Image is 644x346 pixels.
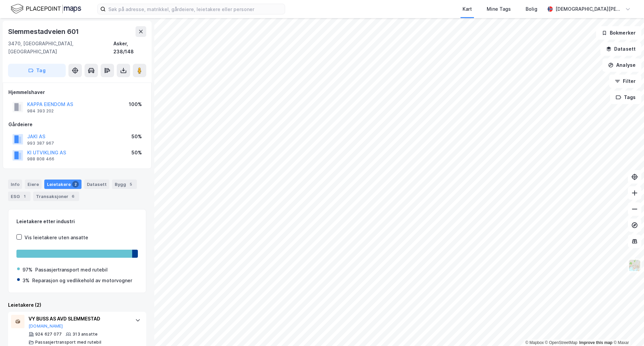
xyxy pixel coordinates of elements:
[596,26,641,40] button: Bokmerker
[27,156,54,162] div: 988 808 466
[526,5,537,13] div: Bolig
[29,324,63,329] button: [DOMAIN_NAME]
[27,141,54,146] div: 993 387 967
[8,120,146,129] div: Gårdeiere
[8,40,113,56] div: 3470, [GEOGRAPHIC_DATA], [GEOGRAPHIC_DATA]
[35,332,62,337] div: 924 627 077
[131,133,142,141] div: 50%
[25,180,42,189] div: Eiere
[610,314,644,346] iframe: Chat Widget
[602,58,641,72] button: Analyse
[555,5,623,13] div: [DEMOGRAPHIC_DATA][PERSON_NAME]
[610,91,641,104] button: Tags
[72,332,98,337] div: 313 ansatte
[609,75,641,88] button: Filter
[112,180,137,189] div: Bygg
[8,26,80,37] div: Slemmestadveien 601
[610,314,644,346] div: Kontrollprogram for chat
[35,340,101,345] div: Passasjertransport med rutebil
[24,234,88,242] div: Vis leietakere uten ansatte
[129,100,142,108] div: 100%
[525,340,544,345] a: Mapbox
[27,108,54,114] div: 984 393 202
[35,266,108,274] div: Passasjertransport med rutebil
[8,301,146,309] div: Leietakere (2)
[545,340,578,345] a: OpenStreetMap
[8,64,66,77] button: Tag
[32,277,132,285] div: Reparasjon og vedlikehold av motorvogner
[113,40,146,56] div: Asker, 238/148
[84,180,109,189] div: Datasett
[21,193,28,200] div: 1
[22,277,30,285] div: 3%
[487,5,511,13] div: Mine Tags
[22,266,33,274] div: 97%
[131,149,142,157] div: 50%
[127,181,134,188] div: 5
[11,3,81,15] img: logo.f888ab2527a4732fd821a326f86c7f29.svg
[8,180,22,189] div: Info
[600,42,641,56] button: Datasett
[33,192,79,201] div: Transaksjoner
[29,315,128,323] div: VY BUSS AS AVD SLEMMESTAD
[16,217,138,226] div: Leietakere etter industri
[72,181,79,188] div: 2
[44,180,82,189] div: Leietakere
[106,4,285,14] input: Søk på adresse, matrikkel, gårdeiere, leietakere eller personer
[8,192,31,201] div: ESG
[8,88,146,96] div: Hjemmelshaver
[463,5,472,13] div: Kart
[579,340,612,345] a: Improve this map
[628,259,641,272] img: Z
[70,193,76,200] div: 6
